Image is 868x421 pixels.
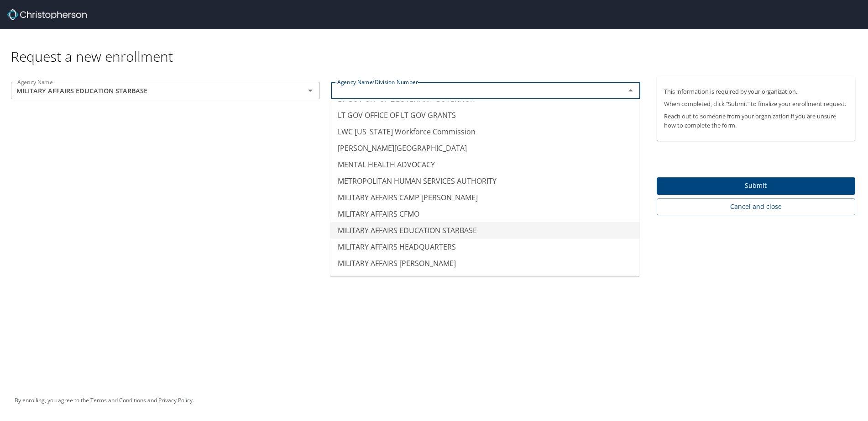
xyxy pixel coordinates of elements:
li: MILITARY AFFAIRS [PERSON_NAME] [330,255,639,272]
button: Open [304,84,317,97]
p: This information is required by your organization. [664,87,848,96]
li: MILITARY AFFAIRS EDUCATION STARBASE [330,222,639,239]
li: MILITARY AFFAIRS HEADQUARTERS [330,239,639,255]
li: [PERSON_NAME][GEOGRAPHIC_DATA] [330,140,639,156]
li: LWC [US_STATE] Workforce Commission [330,123,639,140]
p: Reach out to someone from your organization if you are unsure how to complete the form. [664,112,848,129]
a: Privacy Policy [158,396,193,404]
li: MENTAL HEALTH ADVOCACY [330,156,639,173]
button: Submit [657,177,856,195]
div: Request a new enrollment [11,29,863,65]
span: Submit [664,180,848,192]
li: MILITARY CAMP MINDEN [330,272,639,288]
li: MILITARY AFFAIRS CFMO [330,206,639,222]
li: MILITARY AFFAIRS CAMP [PERSON_NAME] [330,189,639,206]
span: Cancel and close [664,201,848,213]
button: Close [624,84,637,97]
a: Terms and Conditions [90,396,146,404]
img: cbt logo [7,9,87,20]
button: Cancel and close [657,198,856,215]
li: LT GOV OFFICE OF LT GOV GRANTS [330,107,639,123]
li: METROPOLITAN HUMAN SERVICES AUTHORITY [330,173,639,189]
p: When completed, click “Submit” to finalize your enrollment request. [664,100,848,108]
div: By enrolling, you agree to the and . [15,389,194,412]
